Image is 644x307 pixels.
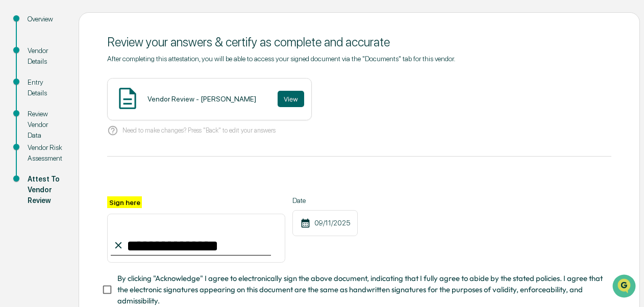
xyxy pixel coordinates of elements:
div: 09/11/2025 [292,210,358,236]
span: Pylon [102,172,123,180]
div: Review your answers & certify as complete and accurate [107,35,611,49]
img: 1746055101610-c473b297-6a78-478c-a979-82029cc54cd1 [10,78,29,96]
div: Vendor Review - [PERSON_NAME] [147,95,256,103]
div: 🗄️ [74,129,82,137]
label: Sign here [107,196,142,208]
span: Data Lookup [20,147,64,158]
div: Overview [28,14,62,24]
div: Entry Details [28,77,62,98]
div: 🔎 [10,148,18,157]
div: Review Vendor Data [28,109,62,141]
div: Vendor Risk Assessment [28,142,62,164]
div: Start new chat [35,78,167,88]
a: 🖐️Preclearance [6,124,70,142]
div: We're available if you need us! [35,88,129,96]
label: Date [292,196,358,204]
a: Powered byPylon [72,172,123,180]
span: By clicking "Acknowledge" I agree to electronically sign the above document, indicating that I fu... [117,273,603,307]
a: 🗄️Attestations [70,124,131,142]
p: How can we help? [10,21,186,37]
span: Preclearance [20,128,66,138]
div: 🖐️ [10,129,18,137]
img: Document Icon [115,86,140,111]
a: 🔎Data Lookup [6,143,68,162]
span: After completing this attestation, you will be able to access your signed document via the "Docum... [107,55,455,63]
div: Attest To Vendor Review [28,174,62,206]
div: Vendor Details [28,45,62,67]
span: Attestations [84,128,127,138]
iframe: Open customer support [611,273,639,301]
p: Need to make changes? Press "Back" to edit your answers [122,126,276,134]
button: View [278,91,304,107]
button: Start new chat [174,81,186,93]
